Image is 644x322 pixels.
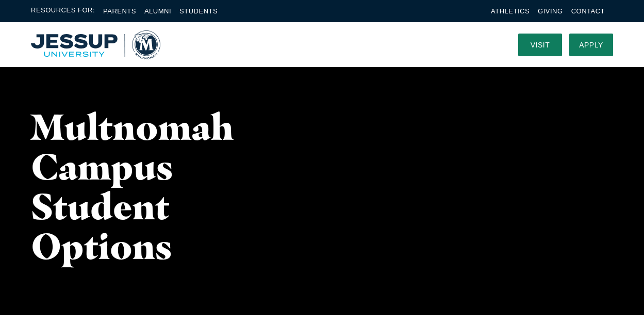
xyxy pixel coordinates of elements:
[31,5,95,17] span: Resources For:
[31,30,160,59] img: Multnomah University Logo
[538,7,563,15] a: Giving
[144,7,171,15] a: Alumni
[571,7,605,15] a: Contact
[491,7,530,15] a: Athletics
[179,7,218,15] a: Students
[31,30,160,59] a: Home
[569,34,613,56] a: Apply
[31,107,262,266] h1: Multnomah Campus Student Options
[103,7,136,15] a: Parents
[518,34,562,56] a: Visit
